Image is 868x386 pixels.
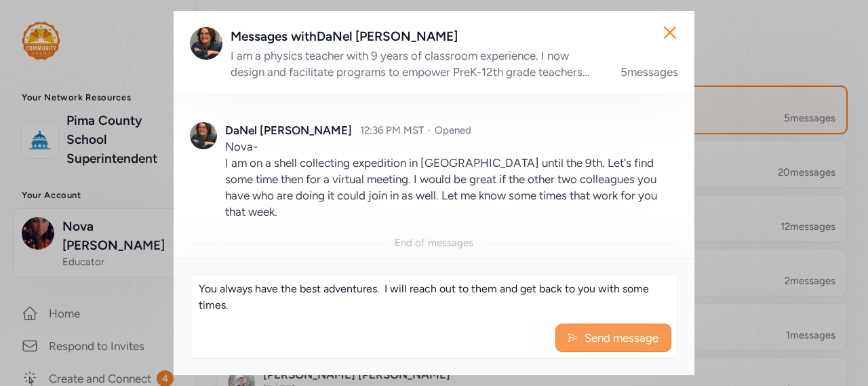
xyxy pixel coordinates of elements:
span: Opened [435,124,471,136]
span: 12:36 PM MST [360,124,424,136]
div: DaNel [PERSON_NAME] [225,122,352,138]
textarea: You always have the best adventures. I will reach out to them and get back to you with some times. [191,275,677,319]
div: I am a physics teacher with 9 years of classroom experience. I now design and facilitate programs... [231,47,604,80]
span: Send message [583,330,660,346]
img: Avatar [190,122,217,149]
div: Messages with DaNel [PERSON_NAME] [231,27,678,46]
img: Avatar [190,27,222,60]
div: 5 messages [620,64,678,80]
p: Nova- I am on a shell collecting expedition in [GEOGRAPHIC_DATA] until the 9th. Let's find some t... [225,138,678,220]
div: End of messages [395,236,473,250]
button: Send message [555,324,671,352]
span: · [428,124,431,136]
